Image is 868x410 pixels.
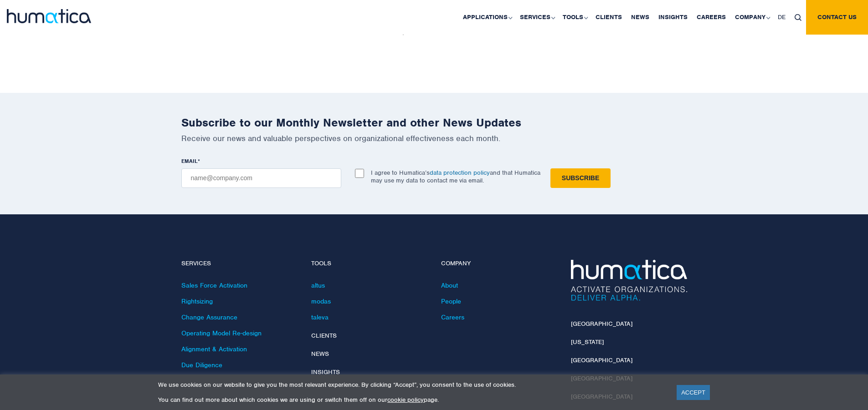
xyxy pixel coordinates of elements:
a: [GEOGRAPHIC_DATA] [571,320,632,328]
a: cookie policy [387,396,424,404]
a: taleva [311,313,329,321]
input: I agree to Humatica’sdata protection policyand that Humatica may use my data to contact me via em... [355,169,364,178]
a: About [441,281,458,289]
a: data protection policy [430,169,490,177]
a: Careers [441,313,464,321]
a: Change Assurance [181,313,237,321]
h4: Services [181,260,298,268]
a: [US_STATE] [571,338,604,346]
h4: Tools [311,260,427,268]
a: Sales Force Activation [181,281,247,289]
a: Insights [311,368,340,376]
a: [GEOGRAPHIC_DATA] [571,356,632,364]
span: EMAIL [181,157,198,165]
img: search_icon [795,14,801,21]
a: ACCEPT [677,385,710,400]
input: name@company.com [181,168,341,188]
a: Rightsizing [181,297,213,305]
a: People [441,297,461,305]
a: Operating Model Re-design [181,329,262,337]
h4: Company [441,260,557,268]
input: Subscribe [550,168,611,188]
img: Humatica [571,260,687,301]
p: I agree to Humatica’s and that Humatica may use my data to contact me via email. [371,169,540,184]
a: News [311,350,329,358]
p: We use cookies on our website to give you the most relevant experience. By clicking “Accept”, you... [158,381,665,389]
img: logo [7,9,91,23]
span: DE [778,13,786,21]
p: Receive our news and valuable perspectives on organizational effectiveness each month. [181,133,687,143]
a: Clients [311,332,337,339]
a: altus [311,281,325,289]
a: Due Diligence [181,361,222,369]
p: You can find out more about which cookies we are using or switch them off on our page. [158,396,665,404]
h2: Subscribe to our Monthly Newsletter and other News Updates [181,116,687,130]
a: Alignment & Activation [181,345,247,353]
a: modas [311,297,331,305]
